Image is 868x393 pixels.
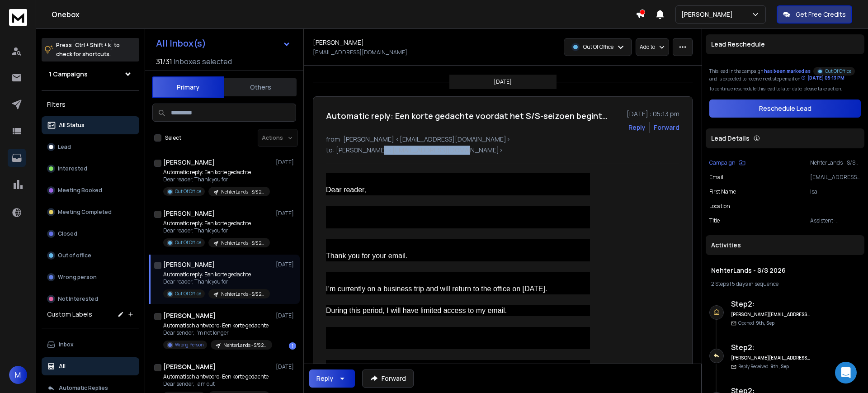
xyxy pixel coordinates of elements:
button: Reschedule Lead [709,99,861,118]
button: 1 Campaigns [42,65,139,83]
button: Campaign [709,159,745,166]
p: Dear sender, I'm not longer [163,329,272,336]
button: Meeting Booked [42,181,139,199]
h3: Inboxes selected [174,56,232,67]
p: Out Of Office [175,290,201,297]
h1: NehterLands - S/S 2026 [711,266,859,275]
button: Meeting Completed [42,203,139,221]
p: Automatic reply: Een korte gedachte [163,169,270,176]
p: Out Of Office [175,239,201,246]
span: has been marked as [764,68,811,74]
button: All Status [42,116,139,134]
button: Wrong person [42,268,139,286]
h1: [PERSON_NAME] [163,362,216,371]
label: Select [165,134,181,142]
div: 1 [289,342,296,350]
p: title [709,217,720,224]
p: Reply Received [738,363,789,370]
div: Reply [316,374,333,383]
h1: [PERSON_NAME] [163,260,215,269]
p: Lead Details [711,134,750,143]
p: Opened [738,320,774,327]
p: First Name [709,188,736,195]
span: I’m currently on a business trip and will return to the office on [DATE]. [326,285,547,293]
h1: All Inbox(s) [156,39,206,48]
p: location [709,203,730,210]
h1: Automatic reply: Een korte gedachte voordat het S/S-seizoen begint… [326,109,608,122]
h1: 1 Campaigns [49,70,88,79]
p: Email [709,174,723,181]
p: Automatic Replies [59,384,108,392]
button: All Inbox(s) [149,34,298,52]
p: [DATE] [276,159,296,166]
h6: Step 2 : [731,342,810,353]
div: | [711,280,859,288]
p: Dear reader, Thank you for [163,278,270,285]
span: 9th, Sep [770,363,789,369]
h1: [PERSON_NAME] [163,311,216,320]
h6: [PERSON_NAME][EMAIL_ADDRESS][DOMAIN_NAME] [731,355,810,361]
button: Out of office [42,246,139,265]
span: Dear reader, [326,186,366,194]
p: [DATE] [276,261,296,268]
h3: Filters [42,98,139,111]
p: [EMAIL_ADDRESS][DOMAIN_NAME] [313,49,407,56]
button: Others [224,77,297,97]
h1: Onebox [52,9,636,20]
button: All [42,357,139,375]
span: 31 / 31 [156,56,172,67]
p: Automatic reply: Een korte gedachte [163,271,270,278]
button: Reply [309,369,355,388]
p: NehterLands - S/S 2026 [223,342,267,349]
button: Primary [152,76,224,98]
p: Add to [640,43,655,51]
p: NehterLands - S/S 2026 [221,240,264,246]
p: All Status [59,122,85,129]
p: Out Of Office [175,188,201,195]
button: Lead [42,138,139,156]
p: Get Free Credits [796,10,846,19]
p: Lead Reschedule [711,40,765,49]
p: Out Of Office [825,68,851,75]
p: [PERSON_NAME] [681,10,736,19]
p: Closed [58,230,77,237]
p: Interested [58,165,87,172]
p: All [59,363,66,370]
div: [DATE] 05:13 PM [801,75,844,81]
p: Wrong Person [175,341,203,348]
p: Automatisch antwoord: Een korte gedachte [163,322,272,329]
p: Meeting Completed [58,208,112,216]
button: Reply [628,123,646,132]
p: [DATE] : 05:13 pm [627,109,679,118]
span: 5 days in sequence [732,280,778,288]
span: 9th, Sep [756,320,774,326]
button: Closed [42,225,139,243]
img: logo [9,9,27,26]
p: Dear reader, Thank you for [163,176,270,183]
p: Lead [58,143,71,151]
p: from: [PERSON_NAME] <[EMAIL_ADDRESS][DOMAIN_NAME]> [326,135,679,144]
p: Meeting Booked [58,187,102,194]
button: Inbox [42,336,139,354]
p: Press to check for shortcuts. [56,41,120,59]
div: Forward [654,123,679,132]
h6: [PERSON_NAME][EMAIL_ADDRESS][DOMAIN_NAME] [731,311,810,318]
p: [DATE] [276,312,296,319]
p: Automatic reply: Een korte gedachte [163,220,270,227]
button: Interested [42,160,139,178]
p: [EMAIL_ADDRESS][DOMAIN_NAME] [810,174,861,181]
h1: [PERSON_NAME] [163,209,215,218]
p: Dear sender, I am out [163,380,270,388]
p: NehterLands - S/S 2026 [221,189,264,195]
p: to: [PERSON_NAME] <[EMAIL_ADDRESS][DOMAIN_NAME]> [326,146,679,155]
p: [DATE] [494,78,512,85]
p: Inbox [59,341,74,348]
span: 2 Steps [711,280,729,288]
p: Not Interested [58,295,98,303]
button: Get Free Credits [777,5,852,24]
h1: [PERSON_NAME] [163,158,215,167]
p: NehterLands - S/S 2026 [810,159,861,166]
button: M [9,366,27,384]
